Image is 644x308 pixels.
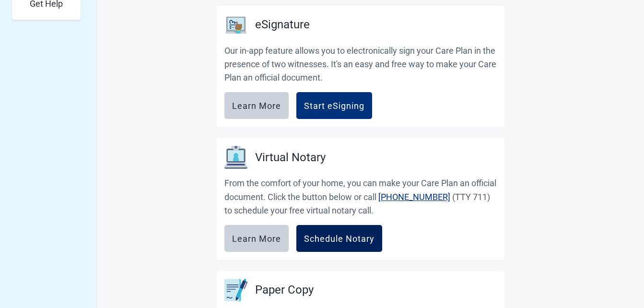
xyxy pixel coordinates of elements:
[224,92,289,119] button: Learn More
[255,281,314,299] h3: Paper Copy
[255,149,326,167] h3: Virtual Notary
[296,225,382,252] button: Schedule Notary
[224,146,247,169] img: Virtual Notary
[232,234,281,243] div: Learn More
[304,101,364,110] div: Start eSigning
[224,279,247,301] img: Paper Copy
[304,234,375,243] div: Schedule Notary
[224,13,247,36] img: eSignature
[224,225,289,252] button: Learn More
[378,192,450,202] a: [PHONE_NUMBER]
[255,16,310,34] h3: eSignature
[224,177,497,217] p: From the comfort of your home, you can make your Care Plan an official document. Click the button...
[232,101,281,110] div: Learn More
[296,92,372,119] button: Start eSigning
[224,44,497,85] p: Our in-app feature allows you to electronically sign your Care Plan in the presence of two witnes...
